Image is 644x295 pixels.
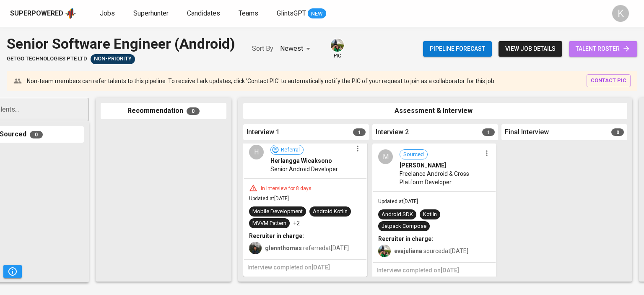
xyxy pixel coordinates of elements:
[10,9,63,18] div: Superpowered
[30,131,43,138] span: 0
[376,128,409,137] span: Interview 2
[591,76,626,86] span: contact pic
[65,7,76,20] img: app logo
[27,77,496,85] p: Non-team members can refer talents to this pipeline. To receive Lark updates, click 'Contact PIC'...
[239,9,258,17] span: Teams
[7,34,235,54] div: Senior Software Engineer (Android)
[265,245,349,251] span: referred at [DATE]
[257,185,315,192] div: In Interview for 8 days
[377,266,492,275] h6: Interview completed on
[270,157,332,165] span: Herlangga Wicaksono
[400,151,427,159] span: Sourced
[308,10,326,18] span: NEW
[313,208,348,216] div: Android Kotlin
[91,55,135,63] span: Non-Priority
[312,264,330,271] span: [DATE]
[400,161,446,170] span: [PERSON_NAME]
[133,9,169,17] span: Superhunter
[587,74,631,87] button: contact pic
[247,263,363,272] h6: Interview completed on
[277,8,326,19] a: GlintsGPT NEW
[430,44,485,54] span: Pipeline forecast
[100,9,115,17] span: Jobs
[331,39,344,52] img: eva@glints.com
[278,146,303,154] span: Referral
[330,38,345,60] div: pic
[247,128,280,137] span: Interview 1
[249,232,304,239] b: Recruiter in charge:
[505,128,549,137] span: Final Interview
[394,248,468,254] span: sourced at [DATE]
[270,165,338,173] span: Senior Android Developer
[252,208,303,216] div: Mobile Development
[187,9,220,17] span: Candidates
[187,8,222,19] a: Candidates
[378,235,433,242] b: Recruiter in charge:
[382,222,426,230] div: Jetpack Compose
[133,8,170,19] a: Superhunter
[252,219,286,227] div: MVVM Pattern
[280,44,303,54] p: Newest
[569,41,637,57] a: talent roster
[482,128,495,136] span: 1
[249,242,262,254] img: glenn@glints.com
[378,149,393,164] div: M
[239,8,260,19] a: Teams
[293,219,300,227] p: +2
[7,55,87,63] span: GetGo Technologies Pte Ltd
[423,41,492,57] button: Pipeline forecast
[249,145,264,159] div: H
[101,103,226,119] div: Recommendation
[353,128,366,136] span: 1
[252,44,273,54] p: Sort By
[280,41,313,57] div: Newest
[611,128,624,136] span: 0
[187,107,200,115] span: 0
[243,103,627,119] div: Assessment & Interview
[91,54,135,64] div: Sourcing Difficulties
[10,7,76,20] a: Superpoweredapp logo
[400,170,481,186] span: Freelance Android & Cross Platform Developer
[84,109,86,110] button: Open
[249,196,289,201] span: Updated at [DATE]
[505,44,556,54] span: view job details
[576,44,631,54] span: talent roster
[612,5,629,22] div: K
[499,41,562,57] button: view job details
[277,9,306,17] span: GlintsGPT
[441,267,459,274] span: [DATE]
[378,198,418,204] span: Updated at [DATE]
[378,245,391,257] img: eva@glints.com
[382,211,413,219] div: Android SDK
[423,211,437,219] div: Kotlin
[394,248,422,254] b: evajuliana
[3,265,22,278] button: Pipeline Triggers
[265,245,302,251] b: glennthomas
[100,8,117,19] a: Jobs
